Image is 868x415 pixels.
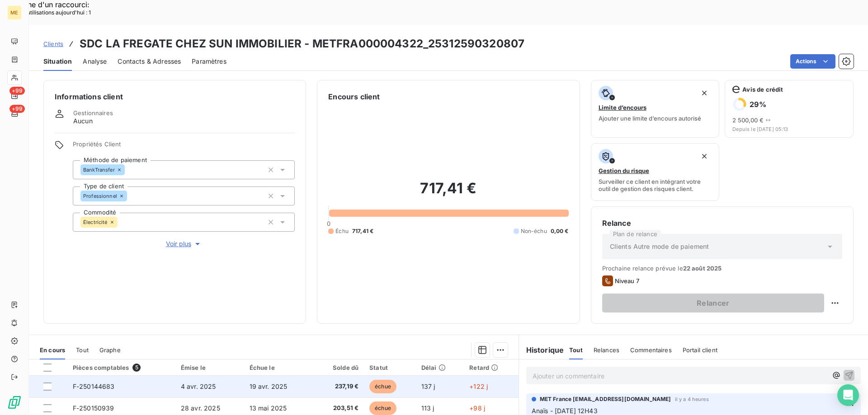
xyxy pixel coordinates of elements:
a: Clients [43,39,63,48]
span: Surveiller ce client en intégrant votre outil de gestion des risques client. [599,178,712,192]
span: il y a 4 heures [675,396,709,402]
img: Logo LeanPay [7,395,22,410]
span: Depuis le [DATE] 05:13 [732,126,846,132]
span: Limite d’encours [599,104,646,111]
div: Émise le [181,364,239,371]
h6: Informations client [55,91,295,102]
span: +99 [9,87,25,95]
button: Actions [790,54,835,69]
span: BankTransfer [83,167,115,173]
span: 203,51 € [319,404,359,413]
span: Clients [43,40,63,47]
span: Non-échu [521,227,547,235]
span: Analyse [83,57,107,66]
span: Tout [569,346,583,354]
span: Relances [594,346,619,354]
h6: Historique [519,345,564,355]
span: Prochaine relance prévue le [602,265,842,272]
input: Ajouter une valeur [125,166,132,174]
span: 5 [132,364,141,372]
span: Clients Autre mode de paiement [610,242,709,251]
span: F-250150939 [73,404,114,412]
input: Ajouter une valeur [127,192,134,200]
span: 22 août 2025 [683,265,722,272]
span: Ajouter une limite d’encours autorisé [599,115,701,122]
span: Graphe [99,346,121,354]
span: F-250144683 [73,382,115,390]
span: 113 j [421,404,434,412]
h6: Encours client [328,91,380,102]
span: Électricité [83,219,108,225]
span: 137 j [421,382,435,390]
span: 28 avr. 2025 [181,404,220,412]
h2: 717,41 € [328,179,568,206]
span: Contacts & Adresses [118,57,181,66]
a: +99 [7,89,21,103]
span: 717,41 € [352,227,373,235]
span: 0 [327,220,330,227]
div: Statut [369,364,410,371]
h3: SDC LA FREGATE CHEZ SUN IMMOBILIER - METFRA000004322_25312590320807 [80,36,524,52]
span: Gestion du risque [599,167,649,174]
button: Limite d’encoursAjouter une limite d’encours autorisé [591,80,720,138]
a: +99 [7,107,21,121]
span: +98 j [469,404,485,412]
span: 0,00 € [551,227,569,235]
div: Délai [421,364,458,371]
h6: Relance [602,218,842,228]
span: Tout [76,346,89,354]
input: Ajouter une valeur [118,218,125,226]
span: 19 avr. 2025 [250,382,288,390]
span: Situation [43,57,72,66]
span: échue [369,380,396,393]
span: +99 [9,105,25,113]
span: Niveau 7 [615,277,639,284]
div: Retard [469,364,513,371]
span: échue [369,401,396,415]
span: Portail client [683,346,717,354]
span: Avis de crédit [742,86,783,93]
h6: 29 % [750,100,766,109]
span: En cours [40,346,65,354]
span: MET France [EMAIL_ADDRESS][DOMAIN_NAME] [540,395,671,403]
div: Solde dû [319,364,359,371]
button: Voir plus [73,239,295,249]
span: 237,19 € [319,382,359,391]
span: Gestionnaires [73,109,113,117]
span: Professionnel [83,193,117,199]
button: Relancer [602,294,824,312]
span: Voir plus [166,239,202,248]
span: Propriétés Client [73,140,295,153]
span: Échu [335,227,349,235]
span: 2 500,00 € [732,117,764,124]
span: 4 avr. 2025 [181,382,216,390]
span: Aucun [73,117,93,126]
button: Gestion du risqueSurveiller ce client en intégrant votre outil de gestion des risques client. [591,143,720,201]
div: Pièces comptables [73,364,170,372]
div: Échue le [250,364,308,371]
span: 13 mai 2025 [250,404,287,412]
span: Paramètres [192,57,226,66]
div: Open Intercom Messenger [837,384,859,406]
span: +122 j [469,382,488,390]
span: Anaïs - [DATE] 12H43 [532,407,598,415]
span: Commentaires [630,346,672,354]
